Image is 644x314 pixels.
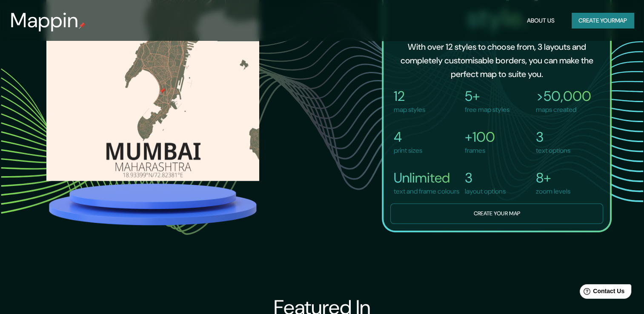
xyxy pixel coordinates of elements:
[465,186,506,197] p: layout options
[536,169,570,186] h4: 8+
[394,105,425,115] p: map styles
[465,105,509,115] p: free map styles
[568,281,635,305] iframe: Help widget launcher
[524,13,558,29] button: About Us
[465,146,495,156] p: frames
[465,128,495,146] h4: +100
[394,128,422,146] h4: 4
[46,181,259,228] img: platform.png
[79,22,86,29] img: mappin-pin
[394,146,422,156] p: print sizes
[536,105,591,115] p: maps created
[536,88,591,105] h4: >50,000
[536,186,570,197] p: zoom levels
[536,128,570,146] h4: 3
[394,186,459,197] p: text and frame colours
[397,40,596,81] h6: With over 12 styles to choose from, 3 layouts and completely customisable borders, you can make t...
[394,88,425,105] h4: 12
[536,146,570,156] p: text options
[394,169,459,186] h4: Unlimited
[465,169,506,186] h4: 3
[465,88,509,105] h4: 5+
[10,9,79,32] h3: Mappin
[390,203,603,224] button: Create your map
[572,13,634,29] button: Create yourmap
